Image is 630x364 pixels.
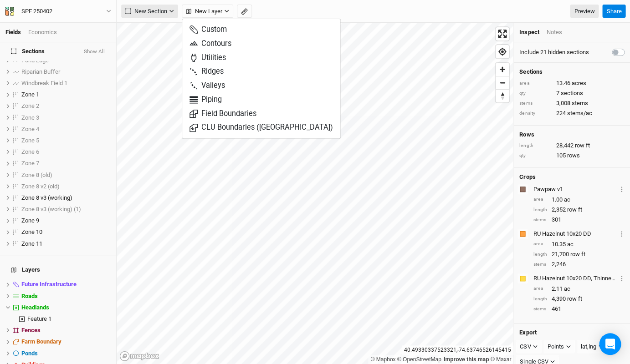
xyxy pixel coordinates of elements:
div: 4,390 [533,295,625,303]
span: rows [567,152,579,160]
div: Economics [28,28,57,36]
span: Zone 7 [21,160,39,167]
div: Zone 4 [21,126,111,133]
span: ac [567,240,573,248]
span: Zone 11 [21,240,42,247]
span: CLU Boundaries ([GEOGRAPHIC_DATA]) [190,122,333,133]
div: CSV [520,342,531,351]
div: Fences [21,327,111,334]
div: 28,442 [519,142,625,150]
button: New Section [121,5,178,18]
div: Zone 10 [21,228,111,236]
span: Ponds [21,350,38,357]
span: Zone 1 [21,91,39,98]
div: Headlands [21,304,111,311]
span: Ridges [190,66,224,77]
h4: Layers [5,261,111,279]
span: Piping [190,95,222,105]
span: Zoom in [496,63,509,76]
div: Zone 5 [21,137,111,144]
canvas: Map [117,23,513,364]
span: row ft [567,206,582,214]
button: SPE 250402 [5,6,112,16]
button: Zoom out [496,76,509,89]
div: 105 [519,152,625,160]
span: Roads [21,293,38,299]
span: ac [563,196,570,204]
a: Mapbox logo [119,351,159,361]
span: Valleys [190,81,225,91]
div: area [533,241,547,248]
span: Zone 4 [21,126,39,132]
div: length [533,296,547,303]
div: length [519,142,551,149]
button: Points [543,340,575,354]
div: Feature 1 [27,315,111,323]
span: Future Infrastructure [21,281,77,288]
button: Crop Usage [619,273,625,283]
div: Pawpaw v1 [533,185,617,193]
a: Preview [570,5,599,18]
span: Feature 1 [27,315,51,322]
div: 2.11 [533,285,625,293]
span: row ft [567,295,582,303]
div: 301 [533,216,625,224]
h4: Sections [519,68,625,76]
span: Reset bearing to north [496,90,509,102]
div: area [519,80,551,87]
span: sections [560,89,583,97]
button: Shortcut: M [237,5,252,18]
button: Crop Usage [619,184,625,194]
button: Crop Usage [619,228,625,239]
a: Mapbox [370,356,395,363]
button: Show All [83,49,105,55]
div: length [533,251,547,258]
div: Zone 9 [21,217,111,224]
span: Riparian Buffer [21,68,60,75]
a: Fields [5,29,21,35]
span: row ft [574,142,589,150]
span: Zone 5 [21,137,39,144]
span: Zone 8 v3 (working) [21,194,72,201]
div: Farm Boundary [21,338,111,345]
span: Zone 8 v3 (working) (1) [21,206,81,212]
div: Zone 11 [21,240,111,248]
button: Find my location [496,45,509,58]
div: stems [533,217,547,223]
span: Pond Edge [21,57,49,64]
div: Zone 3 [21,114,111,121]
span: Zone 2 [21,102,39,109]
span: Enter fullscreen [496,27,509,40]
div: lat,lng [581,342,596,351]
span: Zone 8 v2 (old) [21,183,60,190]
div: Zone 8 v2 (old) [21,183,111,190]
div: Windbreak Field 1 [21,80,111,87]
span: New Layer [186,7,222,16]
h4: Export [519,329,625,336]
div: 7 [519,89,625,97]
div: 10.35 [533,240,625,248]
div: SPE 250402 [21,7,52,16]
div: 1.00 [533,196,625,204]
div: Points [548,342,564,351]
div: stems [519,100,551,107]
label: Include 21 hidden sections [519,48,589,56]
div: 2,246 [533,260,625,268]
span: row ft [570,250,585,258]
span: Contours [190,39,231,49]
button: Share [602,5,625,18]
span: ac [563,285,570,293]
div: stems [533,261,547,268]
div: 2,352 [533,206,625,214]
span: Field Boundaries [190,109,256,119]
div: 461 [533,305,625,313]
span: Fences [21,327,41,334]
div: 21,700 [533,250,625,258]
div: Roads [21,293,111,300]
span: Zone 10 [21,228,42,235]
span: Zoom out [496,76,509,89]
span: Sections [11,48,45,55]
div: Future Infrastructure [21,281,111,288]
div: Zone 6 [21,148,111,156]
